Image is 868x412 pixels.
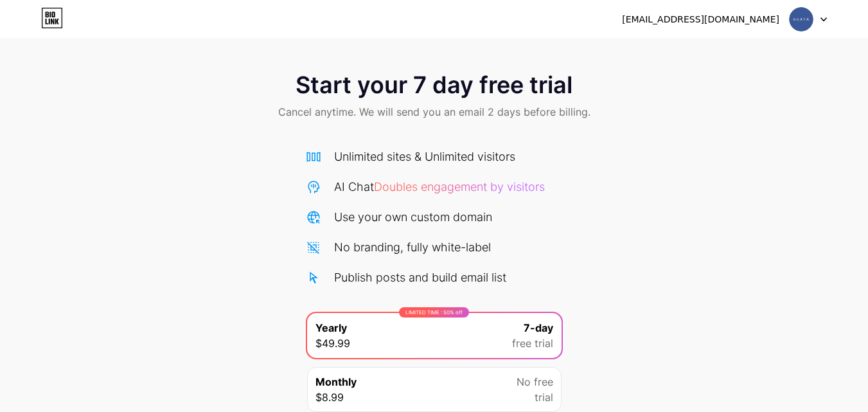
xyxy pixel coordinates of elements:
[334,269,506,286] div: Publish posts and build email list
[296,72,572,98] span: Start your 7 day free trial
[622,13,779,26] div: [EMAIL_ADDRESS][DOMAIN_NAME]
[315,336,350,351] span: $49.99
[374,180,545,193] span: Doubles engagement by visitors
[315,320,347,336] span: Yearly
[789,7,813,31] img: ggaya
[278,104,590,120] span: Cancel anytime. We will send you an email 2 days before billing.
[334,178,545,195] div: AI Chat
[517,374,553,390] span: No free
[524,320,553,336] span: 7-day
[315,390,344,405] span: $8.99
[535,390,553,405] span: trial
[334,208,492,226] div: Use your own custom domain
[334,238,491,256] div: No branding, fully white-label
[399,307,469,318] div: LIMITED TIME : 50% off
[512,336,553,351] span: free trial
[334,148,515,165] div: Unlimited sites & Unlimited visitors
[315,374,357,390] span: Monthly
